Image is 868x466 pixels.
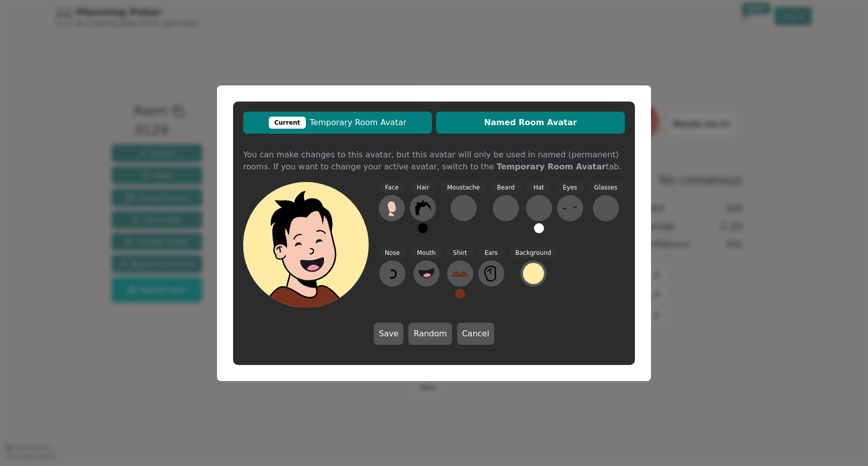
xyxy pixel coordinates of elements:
[374,323,403,345] button: Save
[557,182,583,194] span: Eyes
[248,117,427,129] span: Temporary Room Avatar
[447,247,473,259] span: Shirt
[411,247,442,259] span: Mouth
[588,182,623,194] span: Glasses
[457,323,494,345] button: Cancel
[243,149,625,157] div: You can make changes to this avatar, but this avatar will only be used in named (permanent) rooms...
[479,247,504,259] span: Ears
[379,182,404,194] span: Face
[269,117,306,129] div: Current
[527,182,550,194] span: Hat
[491,182,520,194] span: Beard
[408,323,452,345] button: Random
[379,247,406,259] span: Nose
[411,182,436,194] span: Hair
[441,117,620,129] span: Named Room Avatar
[497,162,606,171] b: Temporary Room Avatar
[509,247,558,259] span: Background
[436,112,625,134] button: Named Room Avatar
[441,182,486,194] span: Moustache
[243,112,432,134] button: CurrentTemporary Room Avatar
